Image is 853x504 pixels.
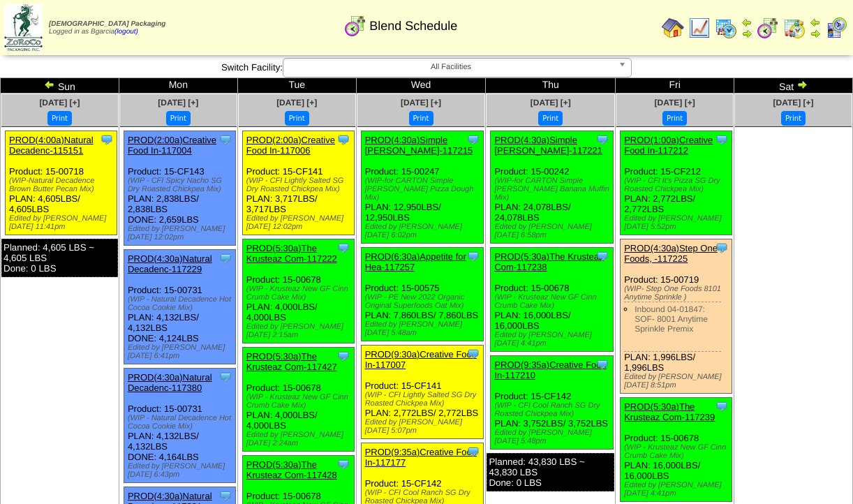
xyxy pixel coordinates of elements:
img: Tooltip [336,457,350,471]
img: calendarblend.gif [344,15,366,37]
img: Tooltip [336,133,350,147]
img: Tooltip [336,349,350,363]
button: Print [662,111,687,126]
div: (WIP - CFI It's Pizza SG Dry Roasted Chickpea Mix) [624,177,732,193]
button: Print [781,111,806,126]
img: arrowleft.gif [44,79,55,90]
img: arrowright.gif [741,28,752,39]
button: Print [538,111,563,126]
div: (WIP - CFI Cool Ranch SG Dry Roasted Chickpea Mix) [494,401,612,418]
a: PROD(5:30a)The Krusteaz Com-117427 [246,351,337,372]
a: [DATE] [+] [276,98,317,108]
div: Edited by [PERSON_NAME] [DATE] 12:02pm [128,225,235,242]
img: Tooltip [100,133,114,147]
div: Product: 15-00719 PLAN: 1,996LBS / 1,996LBS [621,239,732,394]
div: (WIP - CFI Lightly Salted SG Dry Roasted Chickpea Mix) [365,391,483,408]
img: calendarinout.gif [783,17,806,39]
img: Tooltip [595,249,609,263]
a: PROD(5:30a)The Krusteaz Com-117222 [246,243,337,264]
div: Edited by [PERSON_NAME] [DATE] 5:07pm [365,418,483,435]
a: PROD(4:00a)Natural Decadenc-115151 [9,135,94,156]
div: Product: 15-CF143 PLAN: 2,838LBS / 2,838LBS DONE: 2,659LBS [124,131,235,246]
div: Edited by [PERSON_NAME] [DATE] 2:24am [246,431,354,447]
button: Print [47,111,72,126]
a: PROD(9:30a)Creative Food In-117007 [365,349,477,370]
a: [DATE] [+] [158,98,198,108]
a: [DATE] [+] [773,98,813,108]
img: Tooltip [466,445,480,459]
img: Tooltip [466,133,480,147]
a: PROD(4:30a)Step One Foods, -117225 [624,243,718,264]
a: PROD(2:00a)Creative Food In-117004 [128,135,216,156]
div: (WIP-for CARTON Simple [PERSON_NAME] Pizza Dough Mix) [365,177,483,202]
img: line_graph.gif [688,17,711,39]
div: Product: 15-00678 PLAN: 4,000LBS / 4,000LBS [242,348,354,452]
img: arrowleft.gif [810,17,821,28]
div: Planned: 4,605 LBS ~ 4,605 LBS Done: 0 LBS [1,239,118,277]
a: [DATE] [+] [401,98,441,108]
div: Product: 15-00731 PLAN: 4,132LBS / 4,132LBS DONE: 4,124LBS [124,250,235,364]
img: Tooltip [715,133,729,147]
a: [DATE] [+] [531,98,571,108]
a: PROD(6:30a)Appetite for Hea-117257 [365,251,466,272]
img: home.gif [662,17,684,39]
div: Edited by [PERSON_NAME] [DATE] 4:41pm [494,331,612,348]
img: Tooltip [218,370,232,384]
button: Print [409,111,433,126]
td: Sat [734,78,853,94]
div: (WIP - Krusteaz New GF Cinn Crumb Cake Mix) [246,393,354,410]
span: Logged in as Bgarcia [49,20,165,36]
img: calendarcustomer.gif [825,17,847,39]
button: Print [166,111,191,126]
a: PROD(4:30a)Simple [PERSON_NAME]-117221 [494,135,602,156]
img: calendarblend.gif [757,17,779,39]
img: Tooltip [595,133,609,147]
div: Edited by [PERSON_NAME] [DATE] 6:43pm [128,462,235,479]
div: Product: 15-CF141 PLAN: 3,717LBS / 3,717LBS [242,131,354,235]
img: zoroco-logo-small.webp [4,4,43,51]
div: Product: 15-00731 PLAN: 4,132LBS / 4,132LBS DONE: 4,164LBS [124,369,235,483]
a: Inbound 04-01847: SOF- 8001 Anytime Sprinkle Premix [635,304,708,334]
td: Thu [486,78,616,94]
div: (WIP- Step One Foods 8101 Anytime Sprinkle ) [624,285,732,302]
div: Edited by [PERSON_NAME] [DATE] 6:58pm [494,223,612,239]
div: Product: 15-00718 PLAN: 4,605LBS / 4,605LBS [6,131,117,235]
img: calendarprod.gif [715,17,737,39]
div: (WIP-Natural Decadence Brown Butter Pecan Mix) [9,177,117,193]
img: Tooltip [466,249,480,263]
div: (WIP - Natural Decadence Hot Cocoa Cookie Mix) [128,414,235,431]
a: PROD(9:35a)Creative Food In-117177 [365,447,477,468]
a: PROD(4:30a)Simple [PERSON_NAME]-117215 [365,135,473,156]
div: Planned: 43,830 LBS ~ 43,830 LBS Done: 0 LBS [487,453,614,491]
img: arrowright.gif [810,28,821,39]
a: PROD(4:30a)Natural Decadenc-117380 [128,372,212,393]
div: Product: 15-CF141 PLAN: 2,772LBS / 2,772LBS [361,346,483,439]
div: Product: 15-00678 PLAN: 16,000LBS / 16,000LBS [491,248,613,352]
img: Tooltip [218,133,232,147]
div: Product: 15-CF212 PLAN: 2,772LBS / 2,772LBS [621,131,732,235]
div: (WIP - Krusteaz New GF Cinn Crumb Cake Mix) [246,285,354,302]
td: Sun [1,78,119,94]
a: [DATE] [+] [655,98,695,108]
div: Product: 15-00242 PLAN: 24,078LBS / 24,078LBS [491,131,613,244]
img: Tooltip [595,357,609,371]
div: (WIP - Natural Decadence Hot Cocoa Cookie Mix) [128,295,235,312]
div: Edited by [PERSON_NAME] [DATE] 11:41pm [9,214,117,231]
a: PROD(4:30a)Natural Decadenc-117229 [128,253,212,274]
div: Edited by [PERSON_NAME] [DATE] 5:52pm [624,214,732,231]
img: Tooltip [715,241,729,255]
a: [DATE] [+] [39,98,80,108]
div: Edited by [PERSON_NAME] [DATE] 8:51pm [624,373,732,390]
div: Edited by [PERSON_NAME] [DATE] 2:15am [246,323,354,339]
button: Print [285,111,309,126]
div: Edited by [PERSON_NAME] [DATE] 4:41pm [624,481,732,498]
img: Tooltip [218,489,232,503]
div: Edited by [PERSON_NAME] [DATE] 5:48pm [494,429,612,445]
a: PROD(5:30a)The Krusteaz Com-117239 [624,401,715,422]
